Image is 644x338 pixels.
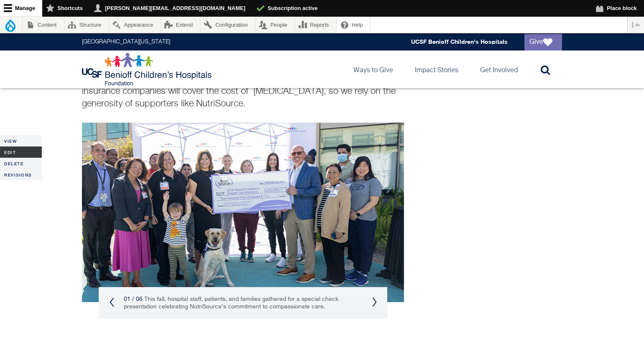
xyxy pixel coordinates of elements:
a: Extend [161,17,200,33]
a: Appearance [109,17,161,33]
button: Previous [109,297,114,307]
a: People [256,17,295,33]
img: Logo for UCSF Benioff Children's Hospitals Foundation [82,53,214,86]
img: celebrating NutriSource’s commitment to compassionate care [82,123,404,302]
small: This fall, hospital staff, patients, and families gathered for a special check presentation celeb... [124,296,338,310]
a: [GEOGRAPHIC_DATA][US_STATE] [82,39,170,45]
a: Content [23,17,64,33]
a: Give [524,34,562,50]
a: Structure [64,17,109,33]
button: Next [372,297,377,307]
button: Vertical orientation [628,17,644,33]
a: Impact Stories [408,50,465,88]
span: 01 / 06 [124,296,143,302]
a: Reports [295,17,336,33]
a: Get Involved [473,50,524,88]
a: Configuration [200,17,255,33]
a: Ways to Give [347,50,400,88]
a: Help [337,17,370,33]
a: UCSF Benioff Children's Hospitals [411,38,508,45]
